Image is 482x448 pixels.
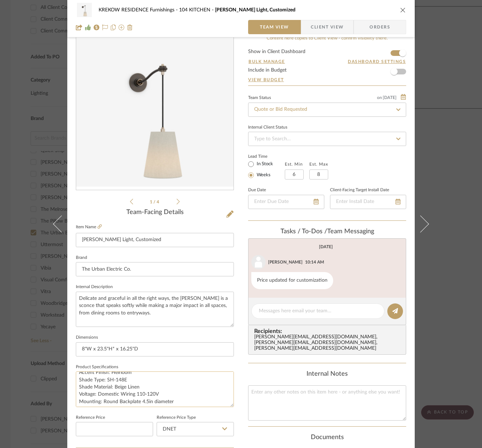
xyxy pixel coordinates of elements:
a: View Budget [248,77,406,83]
div: Price updated for customization [251,272,333,289]
label: Due Date [248,188,266,192]
span: Orders [362,20,398,34]
button: close [400,7,406,13]
div: Internal Client Status [248,126,287,129]
span: 4 [157,200,160,204]
label: Est. Max [309,162,328,167]
label: Dimensions [76,336,98,339]
div: team Messaging [248,228,406,236]
img: 9df07235-71ed-442d-be87-fc3c2fe9037d_48x40.jpg [76,3,93,17]
label: Reference Price Type [157,416,196,420]
div: Documents [248,434,406,442]
span: 1 [150,200,153,204]
img: Remove from project [127,25,133,30]
label: Lead Time [248,153,285,160]
span: [DATE] [382,95,397,100]
span: 104 KITCHEN [179,7,215,12]
span: Team View [260,20,289,34]
span: KREKOW RESIDENCE Furnishings [99,7,179,12]
div: Team Status [248,96,271,100]
div: 0 [76,39,234,187]
div: Internal Notes [248,370,406,378]
span: Client View [311,20,344,34]
input: Enter the dimensions of this item [76,342,234,356]
label: Weeks [255,172,271,178]
input: Enter Brand [76,262,234,276]
label: Product Specifications [76,365,118,369]
input: Enter Due Date [248,195,324,209]
label: Client-Facing Target Install Date [330,188,389,192]
div: Team-Facing Details [76,209,234,217]
label: Brand [76,256,87,260]
span: Tasks / To-Dos / [281,228,327,235]
span: / [153,200,157,204]
input: Enter Install Date [330,195,406,209]
img: 9df07235-71ed-442d-be87-fc3c2fe9037d_436x436.jpg [76,39,234,187]
input: Type to Search… [248,103,406,117]
div: Content here copies to Client View - confirm visibility there. [248,35,406,42]
span: on [377,95,382,100]
div: [PERSON_NAME] [268,259,303,265]
mat-radio-group: Select item type [248,160,285,179]
label: Reference Price [76,416,105,420]
button: Bulk Manage [248,58,285,65]
label: Internal Description [76,285,113,289]
button: Dashboard Settings [347,58,406,65]
input: Type to Search… [248,132,406,146]
label: In Stock [255,161,273,167]
input: Enter Item Name [76,233,234,247]
img: user_avatar.png [251,255,266,269]
div: [DATE] [319,244,333,249]
div: 10:14 AM [305,259,324,265]
div: [PERSON_NAME][EMAIL_ADDRESS][DOMAIN_NAME] , [PERSON_NAME][EMAIL_ADDRESS][DOMAIN_NAME] , [PERSON_N... [254,334,403,351]
label: Est. Min [285,162,303,167]
span: [PERSON_NAME] Light, Customized [215,7,295,12]
span: Recipients: [254,328,403,334]
label: Item Name [76,224,102,230]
